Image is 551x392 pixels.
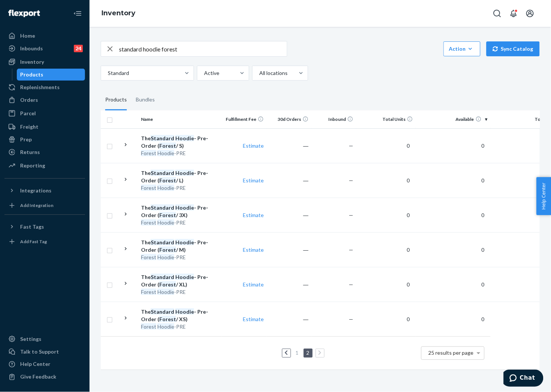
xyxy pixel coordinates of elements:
div: The - Pre-Order ( / L) [141,169,219,184]
span: — [349,142,353,149]
a: Settings [4,333,85,345]
a: Estimate [243,212,264,218]
em: Forest [141,323,156,330]
em: Standard [151,239,174,245]
em: Forest [159,316,176,322]
em: Forest [159,142,176,149]
em: Forest [159,212,176,218]
em: Forest [159,177,176,184]
th: Total Units [356,110,416,128]
button: Sync Catalog [486,41,540,56]
div: Fast Tags [20,223,44,231]
th: Available [416,110,491,128]
div: The - Pre-Order ( / XS) [141,308,219,323]
em: Hoodie [157,323,174,330]
div: -PRE [141,150,219,157]
button: Open account menu [523,6,538,21]
em: Standard [151,308,174,315]
img: Flexport logo [8,10,40,17]
em: Hoodie [157,219,174,226]
a: Returns [4,146,85,158]
div: Add Integration [20,202,53,208]
a: Products [17,69,85,81]
a: Home [4,30,85,42]
span: 0 [479,142,488,149]
em: Standard [151,170,174,176]
span: 0 [479,281,488,288]
span: 0 [404,247,413,253]
a: Parcel [4,107,85,119]
span: 0 [404,281,413,288]
div: Help Center [20,361,50,368]
em: Forest [141,185,156,191]
div: -PRE [141,184,219,192]
div: Products [105,90,127,110]
div: Parcel [20,110,36,117]
div: Freight [20,123,38,131]
button: Open notifications [506,6,521,21]
em: Forest [159,281,176,288]
td: ― [267,302,311,336]
em: Hoodie [175,274,194,280]
button: Action [444,41,480,56]
a: Replenishments [4,81,85,93]
div: -PRE [141,323,219,330]
div: Prep [20,136,32,143]
span: 25 results per page [429,350,474,356]
a: Estimate [243,142,264,149]
a: Estimate [243,281,264,288]
a: Reporting [4,160,85,172]
span: — [349,177,353,184]
em: Standard [151,204,174,211]
em: Hoodie [175,204,194,211]
div: The - Pre-Order ( / S) [141,135,219,150]
span: 0 [479,316,488,322]
em: Forest [159,247,176,253]
iframe: Opens a widget where you can chat to one of our agents [504,370,544,388]
div: Home [20,32,35,40]
div: The - Pre-Order ( / M) [141,239,219,254]
a: Add Integration [4,200,85,211]
em: Hoodie [157,150,174,156]
div: Give Feedback [20,373,56,381]
div: 24 [74,45,83,52]
button: Help Center [536,177,551,215]
em: Hoodie [175,239,194,245]
button: Fast Tags [4,221,85,233]
td: ― [267,267,311,302]
a: Freight [4,121,85,133]
em: Standard [151,135,174,141]
em: Standard [151,274,174,280]
td: ― [267,163,311,198]
em: Forest [141,289,156,295]
a: Estimate [243,247,264,253]
div: The - Pre-Order ( / 3X) [141,204,219,219]
button: Talk to Support [4,346,85,358]
div: Inbounds [20,45,43,52]
a: Inventory [101,9,135,17]
a: Estimate [243,177,264,184]
a: Help Center [4,358,85,370]
button: Give Feedback [4,371,85,383]
div: Returns [20,148,40,156]
em: Forest [141,254,156,260]
div: Talk to Support [20,348,59,355]
em: Hoodie [157,254,174,260]
span: — [349,212,353,218]
div: Integrations [20,187,51,194]
div: Settings [20,335,41,343]
a: Estimate [243,316,264,322]
div: Inventory [20,58,44,66]
a: Page 1 [294,350,300,356]
button: Integrations [4,185,85,197]
div: Replenishments [20,84,60,91]
input: Active [203,69,204,77]
button: Close Navigation [70,6,85,21]
ol: breadcrumbs [96,3,141,24]
button: Open Search Box [490,6,505,21]
div: Products [21,71,44,78]
span: 0 [479,247,488,253]
em: Hoodie [157,185,174,191]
